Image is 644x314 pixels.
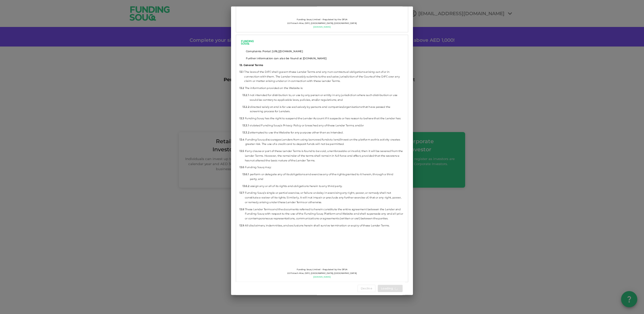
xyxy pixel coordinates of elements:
span: These Lender Terms and the documents referred to herein constitute the entire agreement between t... [245,207,404,221]
span: 13.3.1 [243,123,249,128]
h6: 13. General Terms [239,63,405,67]
span: 13.2.2 [243,104,249,109]
a: [DOMAIN_NAME] [313,275,331,279]
span: Funding Souq may: [245,165,271,169]
span: attempted to use the Website for any purpose other than as intended. [250,130,343,135]
span: 13.6.1 [243,172,249,177]
span: 22 Fintech Hive, DIFC, [GEOGRAPHIC_DATA], [GEOGRAPHIC_DATA] [287,21,357,25]
span: 13.6.2 [243,184,249,188]
span: perform or delegate any of its obligations and exercise any of the rights granted to it herein, t... [250,172,401,181]
span: violated Funding Souq's Privacy Policy or breached any of these Lender Terms; and/or [250,123,364,128]
span: assign any or all of its rights and obligations herein to any third party. [250,184,343,188]
span: Further information can also be found at [DOMAIN_NAME] [246,56,398,61]
span: 13.3 [239,116,244,121]
span: 13.6 [239,165,244,169]
span: not intended for distribution to, or use by any person or entity in any jurisdiction where such d... [250,93,400,102]
a: [DOMAIN_NAME] [313,25,331,29]
span: Funding Souq Limited – Regulated by the DFSA [297,18,347,22]
span: 13.5 [239,149,244,153]
span: Phone: [PHONE_NUMBER] [246,2,398,6]
span: 13.1 [239,69,244,74]
span: 13.8 [239,207,244,212]
span: directed solely at and is for use exclusively by persons and companies/organisations that have pa... [250,104,400,114]
span: All disclaimers, indemnities, and exclusions herein shall survive termination or expiry of these ... [245,223,390,228]
span: The laws of the DIFC shall govern these Lender Terms and any non-contractual obligations arising ... [244,69,404,83]
span: Funding Souq’s single or partial exercise, or failure or delay in exercising any right, power, or... [245,190,404,204]
span: Funding Souq discourages Lenders from using borrowed funds to lend/invest on the platform as this... [245,137,404,146]
img: logo [239,38,256,46]
span: 13.2 [239,86,244,90]
span: 13.2.1 [243,93,249,97]
span: Complaints Portal: [URL][DOMAIN_NAME] [246,49,398,54]
span: If any clause or part of these Lender Terms is found to be void, unenforceable or invalid, then i... [245,149,404,162]
a: logo [239,38,405,46]
span: 13.9 [239,223,244,228]
span: Funding Souq has the right to suspend the Lender Account if it suspects or has reason to believe ... [245,116,401,121]
span: The information provided on the Website is: [245,86,303,90]
span: Funding Souq Limited – Regulated by the DFSA [297,268,347,271]
span: 13.3.2 [243,130,249,135]
span: 13.4 [239,137,245,142]
span: 13.7 [239,190,244,195]
span: 22 Fintech Hive, DIFC, [GEOGRAPHIC_DATA], [GEOGRAPHIC_DATA] [287,271,357,275]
